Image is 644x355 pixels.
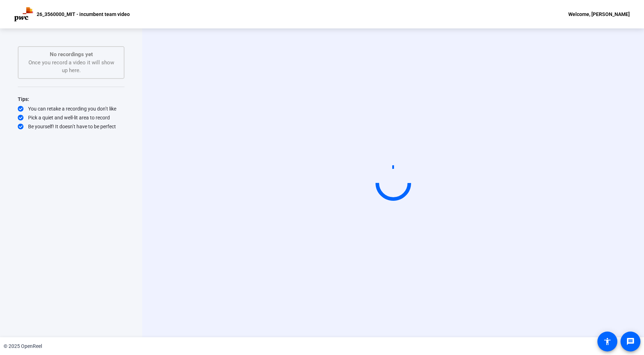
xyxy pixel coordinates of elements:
img: OpenReel logo [14,7,33,21]
div: You can retake a recording you don’t like [18,105,124,112]
mat-icon: accessibility [603,337,612,346]
div: Pick a quiet and well-lit area to record [18,114,124,121]
div: Welcome, [PERSON_NAME] [568,10,630,18]
p: No recordings yet [26,50,117,59]
mat-icon: message [626,337,635,346]
p: 26_3560000_MIT - incumbent team video [37,10,130,18]
div: Be yourself! It doesn’t have to be perfect [18,123,124,130]
div: © 2025 OpenReel [4,343,42,350]
div: Once you record a video it will show up here. [26,50,117,75]
div: Tips: [18,95,124,103]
